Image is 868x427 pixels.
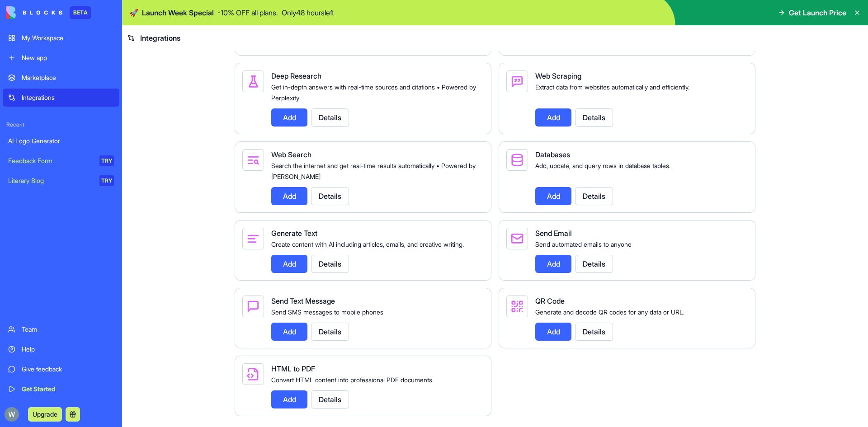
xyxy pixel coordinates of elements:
div: BETA [70,6,91,19]
span: Databases [535,150,570,159]
div: TRY [99,175,114,186]
a: Upgrade [28,409,62,418]
button: Details [311,323,349,341]
button: Add [271,323,307,341]
img: ACg8ocKF-_6dz7YPFq8SU6kW9S0_GIihO_AKQilwap1NqhXys3pJ2w=s96-c [5,407,19,422]
button: Add [271,255,307,273]
div: AI Logo Generator [8,136,114,145]
span: Send SMS messages to mobile phones [271,308,383,316]
span: Add, update, and query rows in database tables. [535,162,670,169]
button: Details [311,390,349,408]
button: Details [311,187,349,205]
span: Get Launch Price [789,7,846,18]
a: Give feedback [3,360,119,378]
a: New app [3,49,119,67]
button: Upgrade [28,407,62,422]
span: Convert HTML content into professional PDF documents. [271,376,434,384]
a: Get Started [3,380,119,398]
span: 🚀 [129,7,138,18]
div: TRY [99,155,114,166]
div: Integrations [22,93,114,102]
span: QR Code [535,296,565,305]
span: Get in-depth answers with real-time sources and citations • Powered by Perplexity [271,83,476,102]
div: Give feedback [22,365,114,374]
div: Feedback Form [8,156,93,165]
button: Add [535,323,571,341]
button: Add [271,187,307,205]
span: Recent [3,121,119,128]
span: Search the internet and get real-time results automatically • Powered by [PERSON_NAME] [271,162,476,180]
div: New app [22,53,114,62]
a: Team [3,320,119,338]
div: Help [22,345,114,354]
button: Details [575,108,613,127]
a: Integrations [3,89,119,107]
div: Marketplace [22,73,114,82]
button: Details [311,255,349,273]
button: Add [535,255,571,273]
a: Marketplace [3,69,119,87]
span: HTML to PDF [271,364,315,373]
span: Create content with AI including articles, emails, and creative writing. [271,240,464,248]
button: Add [271,390,307,408]
span: Send Email [535,229,572,238]
a: AI Logo Generator [3,132,119,150]
span: Web Search [271,150,311,159]
button: Details [575,187,613,205]
button: Details [575,323,613,341]
a: Help [3,340,119,358]
div: Literary Blog [8,176,93,185]
span: Send automated emails to anyone [535,240,632,248]
div: Team [22,325,114,334]
span: Extract data from websites automatically and efficiently. [535,83,689,91]
button: Add [535,108,571,127]
span: Web Scraping [535,71,581,80]
a: BETA [6,6,91,19]
a: Literary BlogTRY [3,172,119,190]
p: - 10 % OFF all plans. [217,7,278,18]
button: Details [311,108,349,127]
div: Get Started [22,385,114,394]
button: Add [535,187,571,205]
img: logo [6,6,62,19]
span: Generate and decode QR codes for any data or URL. [535,308,684,316]
span: Integrations [140,33,180,43]
button: Add [271,108,307,127]
span: Send Text Message [271,296,335,305]
div: My Workspace [22,33,114,42]
button: Details [575,255,613,273]
span: Launch Week Special [142,7,214,18]
a: My Workspace [3,29,119,47]
span: Generate Text [271,229,317,238]
a: Feedback FormTRY [3,152,119,170]
span: Deep Research [271,71,321,80]
p: Only 48 hours left [282,7,334,18]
